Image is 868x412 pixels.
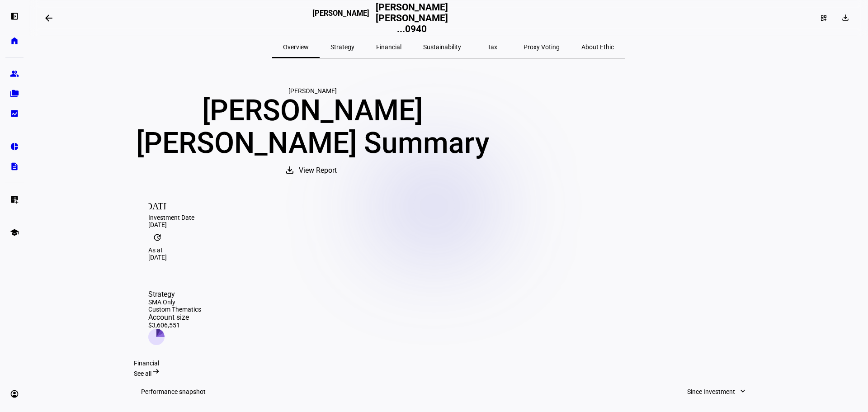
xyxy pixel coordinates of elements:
div: As at [148,246,749,254]
eth-mat-symbol: list_alt_add [10,195,19,204]
h2: [PERSON_NAME] [PERSON_NAME] ...0940 [369,2,455,34]
eth-mat-symbol: description [10,162,19,171]
eth-mat-symbol: home [10,36,19,45]
mat-icon: update [148,228,166,246]
eth-mat-symbol: left_panel_open [10,12,19,21]
div: [DATE] [148,254,749,261]
eth-mat-symbol: school [10,228,19,237]
div: [PERSON_NAME] [PERSON_NAME] Summary [134,95,491,160]
mat-icon: [DATE] [148,196,166,214]
div: Strategy [148,290,201,298]
span: See all [134,370,151,377]
eth-mat-symbol: pie_chart [10,142,19,151]
mat-icon: arrow_right_alt [151,367,160,376]
mat-icon: expand_more [738,387,747,396]
eth-mat-symbol: folder_copy [10,89,19,98]
mat-icon: download [284,165,295,175]
eth-mat-symbol: account_circle [10,389,19,398]
span: View Report [299,160,337,181]
span: Overview [283,44,309,50]
mat-icon: download [841,13,850,22]
div: SMA Only [148,298,201,306]
a: description [5,157,24,175]
div: $3,606,551 [148,322,201,329]
a: home [5,32,24,50]
div: Custom Thematics [148,306,201,313]
mat-icon: dashboard_customize [820,14,827,22]
a: bid_landscape [5,104,24,123]
a: folder_copy [5,85,24,103]
h3: Performance snapshot [141,388,206,395]
mat-icon: arrow_backwards [43,13,54,24]
div: [PERSON_NAME] [134,87,491,95]
button: Since Investment [678,383,756,401]
eth-mat-symbol: bid_landscape [10,109,19,118]
div: Investment Date [148,214,749,221]
span: Financial [376,44,401,50]
button: View Report [275,160,349,181]
span: Proxy Voting [524,44,560,50]
span: Sustainability [423,44,461,50]
div: Financial [134,360,763,367]
div: [DATE] [148,221,749,228]
a: group [5,65,24,83]
eth-mat-symbol: group [10,69,19,78]
div: Account size [148,313,201,322]
span: Tax [487,44,497,50]
h3: [PERSON_NAME] [312,9,369,33]
a: pie_chart [5,137,24,156]
span: Strategy [330,44,354,50]
span: Since Investment [687,383,735,401]
span: About Ethic [581,44,614,50]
